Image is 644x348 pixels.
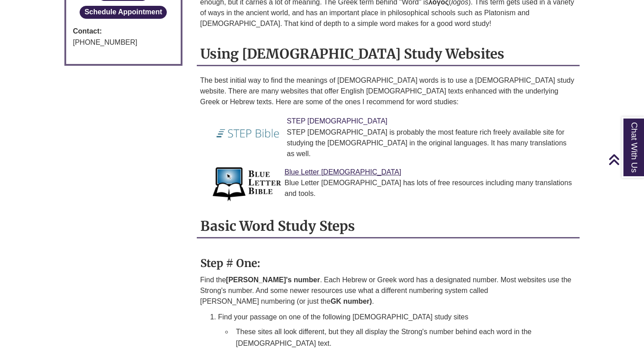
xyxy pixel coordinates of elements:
[212,166,283,202] img: Link to Blue Letter Bible
[200,256,260,270] strong: Step # One:
[226,276,320,284] strong: [PERSON_NAME]'s number
[197,215,580,238] h2: Basic Word Study Steps
[284,168,401,176] a: Link to Blue Letter Bible Blue Letter [DEMOGRAPHIC_DATA]
[218,178,573,199] div: Blue Letter [DEMOGRAPHIC_DATA] has lots of free resources including many translations and tools.
[73,25,174,37] strong: Contact:
[197,42,580,66] h2: Using [DEMOGRAPHIC_DATA] Study Websites
[212,115,285,151] img: Link to STEP Bible
[330,297,372,305] strong: GK number)
[80,6,167,18] button: Schedule Appointment
[200,275,576,307] p: Find the . Each Hebrew or Greek word has a designated number. Most websites use the Strong's numb...
[218,127,573,159] div: STEP [DEMOGRAPHIC_DATA] is probably the most feature rich freely available site for studying the ...
[287,117,387,125] a: Link to STEP Bible STEP [DEMOGRAPHIC_DATA]
[200,75,576,107] p: The best initial way to find the meanings of [DEMOGRAPHIC_DATA] words is to use a [DEMOGRAPHIC_DA...
[608,153,642,166] a: Back to Top
[73,37,174,48] div: [PHONE_NUMBER]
